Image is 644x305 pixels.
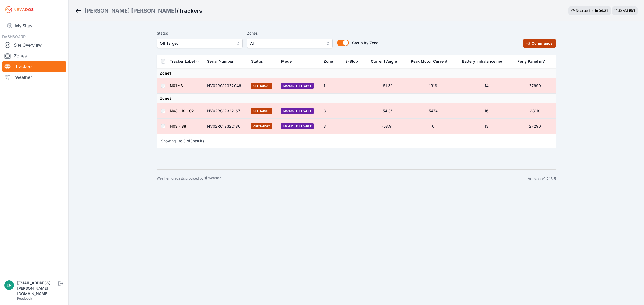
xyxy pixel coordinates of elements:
[2,50,66,61] a: Zones
[170,55,199,68] button: Tracker Label
[247,30,333,36] label: Zones
[250,40,322,47] span: All
[183,139,186,143] span: 3
[517,55,549,68] button: Pony Panel mV
[408,78,459,94] td: 1918
[371,59,397,64] div: Current Angle
[411,55,452,68] button: Peak Motor Current
[345,55,362,68] button: E-Stop
[576,9,598,13] span: Next update in
[4,280,14,290] img: brayden.sanford@nevados.solar
[408,103,459,119] td: 5474
[281,55,296,68] button: Mode
[462,55,507,68] button: Battery Imbalance mV
[204,103,248,119] td: NV02RC12322167
[207,55,238,68] button: Serial Number
[523,39,556,48] button: Commands
[170,83,183,88] a: N01 - 3
[157,94,556,103] td: Zone 3
[251,59,263,64] div: Status
[157,176,528,181] div: Weather forecasts provided by
[247,39,333,48] button: All
[204,78,248,94] td: NV02RC12322046
[614,9,628,13] span: 10:10 AM
[17,296,32,300] a: Feedback
[177,7,179,14] span: /
[411,59,447,64] div: Peak Motor Current
[161,138,204,144] p: Showing to of results
[2,61,66,72] a: Trackers
[251,123,272,129] span: Off Target
[368,103,408,119] td: 54.3°
[251,83,272,89] span: Off Target
[408,119,459,134] td: 0
[4,5,34,14] img: Nevados
[85,7,177,14] a: [PERSON_NAME] [PERSON_NAME]
[599,9,608,13] div: 04 : 21
[514,103,556,119] td: 28110
[251,55,267,68] button: Status
[368,119,408,134] td: -58.9°
[17,280,57,296] div: [EMAIL_ADDRESS][PERSON_NAME][DOMAIN_NAME]
[514,78,556,94] td: 27990
[207,59,234,64] div: Serial Number
[528,176,556,181] div: Version v1.215.5
[251,108,272,114] span: Off Target
[2,19,66,32] a: My Sites
[368,78,408,94] td: 51.3°
[179,7,202,14] h3: Trackers
[157,68,556,78] td: Zone 1
[204,119,248,134] td: NV02RC12322180
[2,40,66,50] a: Site Overview
[170,59,195,64] div: Tracker Label
[345,59,358,64] div: E-Stop
[2,72,66,83] a: Weather
[281,123,314,129] span: Manual Full West
[190,139,193,143] span: 3
[320,78,342,94] td: 1
[324,59,333,64] div: Zone
[160,40,232,47] span: Off Target
[320,103,342,119] td: 3
[352,40,378,45] span: Group by Zone
[462,59,502,64] div: Battery Imbalance mV
[371,55,401,68] button: Current Angle
[177,139,179,143] span: 1
[157,39,243,48] button: Off Target
[281,108,314,114] span: Manual Full West
[517,59,545,64] div: Pony Panel mV
[459,78,514,94] td: 14
[2,34,26,39] span: DASHBOARD
[157,30,243,36] label: Status
[75,4,202,18] nav: Breadcrumb
[629,9,635,13] span: EDT
[281,83,314,89] span: Manual Full West
[320,119,342,134] td: 3
[281,59,292,64] div: Mode
[324,55,337,68] button: Zone
[514,119,556,134] td: 27290
[170,109,194,113] a: N03 - 19 - 02
[459,103,514,119] td: 16
[459,119,514,134] td: 13
[170,124,186,128] a: N03 - 38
